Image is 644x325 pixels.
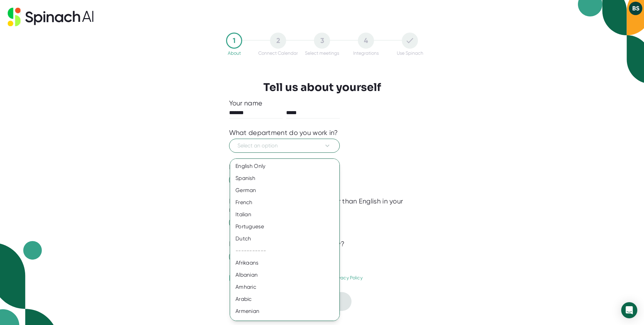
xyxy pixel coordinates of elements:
div: Italian [230,208,344,221]
div: Arabic [230,293,344,305]
div: Amharic [230,281,344,293]
div: Afrikaans [230,257,344,269]
div: Armenian [230,305,344,317]
div: German [230,184,344,196]
div: Dutch [230,233,344,245]
div: Portuguese [230,221,344,233]
div: ----------- [230,245,344,257]
div: Spanish [230,172,344,184]
div: Open Intercom Messenger [621,302,637,318]
div: French [230,196,344,208]
div: Albanian [230,269,344,281]
div: English Only [230,160,344,172]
